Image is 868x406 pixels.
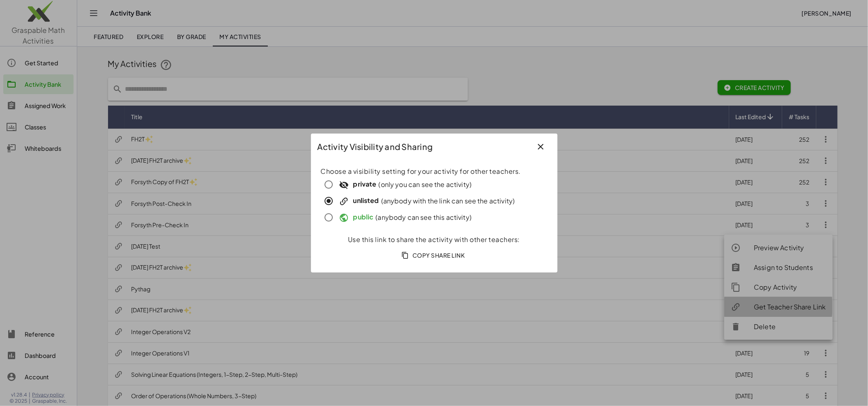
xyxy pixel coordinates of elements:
[353,196,379,205] strong: unlisted
[403,251,465,259] span: Copy Share Link
[353,212,374,221] strong: public
[337,176,472,193] label: (only you can see the activity)
[337,209,472,226] label: (anybody can see this activity)
[311,134,557,160] div: Activity Visibility and Sharing
[337,193,515,209] label: (anybody with the link can see the activity)
[353,180,377,188] strong: private
[321,235,548,245] div: Use this link to share the activity with other teachers:
[321,166,548,176] div: Choose a visibility setting for your activity for other teachers.
[397,248,472,263] button: Copy Share Link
